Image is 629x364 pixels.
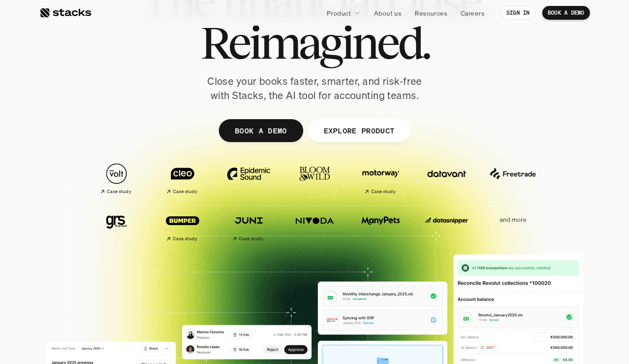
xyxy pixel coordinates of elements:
h2: Case study [173,189,197,194]
p: Careers [461,8,484,18]
p: BOOK A DEMO [234,124,287,137]
a: BOOK A DEMO [218,119,303,142]
a: EXPLORE PRODUCT [307,119,411,142]
h2: Case study [239,236,263,242]
span: Reimagined. [200,22,429,63]
p: and more [484,216,541,224]
a: About us [368,5,407,21]
p: BOOK A DEMO [548,10,584,16]
a: Case study [154,205,211,245]
a: BOOK A DEMO [542,6,590,20]
p: About us [374,8,401,18]
a: SIGN IN [501,6,535,20]
h2: Case study [173,236,197,242]
a: Case study [220,205,277,245]
p: Product [327,8,351,18]
p: Resources [415,8,447,18]
p: EXPLORE PRODUCT [323,124,395,137]
a: Privacy Policy [108,212,149,219]
a: Case study [88,159,145,199]
a: Case study [154,159,211,199]
h2: Case study [107,189,131,194]
a: Resources [409,5,453,21]
a: Case study [352,159,409,199]
p: Close your books faster, smarter, and risk-free with Stacks, the AI tool for accounting teams. [200,74,429,103]
p: SIGN IN [507,10,530,16]
h2: Case study [371,189,395,194]
a: Careers [455,5,490,21]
